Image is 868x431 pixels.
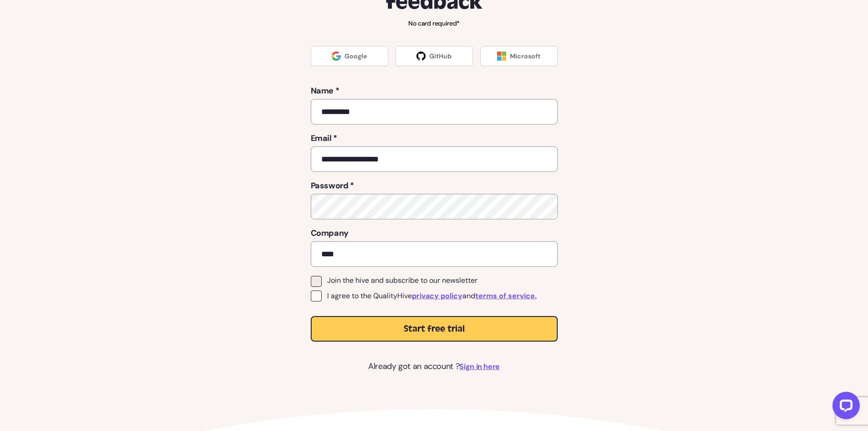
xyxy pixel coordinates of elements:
[327,291,537,301] span: I agree to the QualityHive and
[311,132,558,145] label: Email *
[480,46,558,66] a: Microsoft
[475,291,537,301] a: terms of service.
[459,361,500,372] a: Sign in here
[395,46,473,66] a: GitHub
[825,388,863,426] iframe: LiveChat chat widget
[311,316,558,342] button: Start free trial
[267,19,602,28] p: No card required*
[311,84,558,97] label: Name *
[311,179,558,192] label: Password *
[344,52,367,61] span: Google
[404,322,465,335] span: Start free trial
[311,46,388,66] a: Google
[429,52,452,61] span: GitHub
[327,276,478,285] span: Join the hive and subscribe to our newsletter
[412,291,462,301] a: privacy policy
[311,227,558,239] label: Company
[311,360,558,373] p: Already got an account ?
[510,52,540,61] span: Microsoft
